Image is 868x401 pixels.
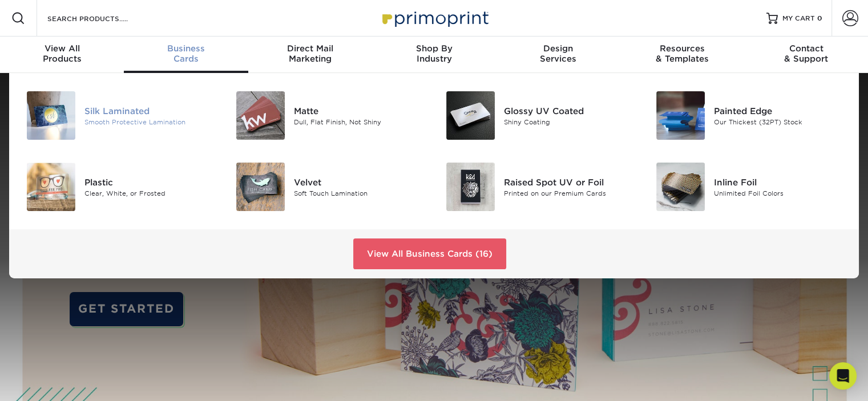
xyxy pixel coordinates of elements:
[714,117,845,127] div: Our Thickest (32PT) Stock
[46,11,158,25] input: SEARCH PRODUCTS.....
[656,163,705,211] img: Inline Foil Business Cards
[27,163,75,211] img: Plastic Business Cards
[504,117,635,127] div: Shiny Coating
[620,43,744,64] div: & Templates
[496,37,620,73] a: DesignServices
[744,43,868,54] span: Contact
[294,188,425,198] div: Soft Touch Lamination
[443,87,636,144] a: Glossy UV Coated Business Cards Glossy UV Coated Shiny Coating
[233,158,426,216] a: Velvet Business Cards Velvet Soft Touch Lamination
[446,163,495,211] img: Raised Spot UV or Foil Business Cards
[372,37,496,73] a: Shop ByIndustry
[248,37,372,73] a: Direct MailMarketing
[782,14,815,23] span: MY CART
[504,104,635,117] div: Glossy UV Coated
[714,104,845,117] div: Painted Edge
[23,87,216,144] a: Silk Laminated Business Cards Silk Laminated Smooth Protective Lamination
[236,91,285,140] img: Matte Business Cards
[294,104,425,117] div: Matte
[652,158,845,216] a: Inline Foil Business Cards Inline Foil Unlimited Foil Colors
[714,188,845,198] div: Unlimited Foil Colors
[817,14,822,22] span: 0
[84,188,216,198] div: Clear, White, or Frosted
[236,163,285,211] img: Velvet Business Cards
[23,158,216,216] a: Plastic Business Cards Plastic Clear, White, or Frosted
[504,176,635,188] div: Raised Spot UV or Foil
[829,362,857,390] div: Open Intercom Messenger
[84,176,216,188] div: Plastic
[372,43,496,64] div: Industry
[372,43,496,54] span: Shop By
[652,87,845,144] a: Painted Edge Business Cards Painted Edge Our Thickest (32PT) Stock
[124,37,248,73] a: BusinessCards
[84,117,216,127] div: Smooth Protective Lamination
[496,43,620,54] span: Design
[294,176,425,188] div: Velvet
[496,43,620,64] div: Services
[248,43,372,54] span: Direct Mail
[233,87,426,144] a: Matte Business Cards Matte Dull, Flat Finish, Not Shiny
[714,176,845,188] div: Inline Foil
[656,91,705,140] img: Painted Edge Business Cards
[446,91,495,140] img: Glossy UV Coated Business Cards
[124,43,248,64] div: Cards
[443,158,636,216] a: Raised Spot UV or Foil Business Cards Raised Spot UV or Foil Printed on our Premium Cards
[377,6,491,30] img: Primoprint
[744,37,868,73] a: Contact& Support
[124,43,248,54] span: Business
[27,91,75,140] img: Silk Laminated Business Cards
[504,188,635,198] div: Printed on our Premium Cards
[248,43,372,64] div: Marketing
[744,43,868,64] div: & Support
[620,37,744,73] a: Resources& Templates
[294,117,425,127] div: Dull, Flat Finish, Not Shiny
[353,238,506,269] a: View All Business Cards (16)
[620,43,744,54] span: Resources
[84,104,216,117] div: Silk Laminated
